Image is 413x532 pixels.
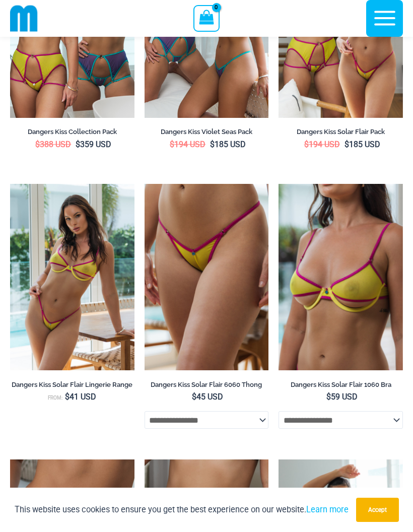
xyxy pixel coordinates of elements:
img: cropped mm emblem [10,5,38,32]
h2: Dangers Kiss Collection Pack [10,127,134,136]
span: $ [345,140,349,149]
span: $ [304,140,309,149]
bdi: 388 USD [35,140,71,149]
button: Accept [356,498,399,522]
a: Dangers Kiss Solar Flair Lingerie Range [10,380,134,392]
a: View Shopping Cart, empty [193,5,219,31]
bdi: 194 USD [170,140,205,149]
span: $ [65,392,70,402]
bdi: 41 USD [65,392,96,402]
a: Dangers Kiss Violet Seas Pack [145,127,269,140]
h2: Dangers Kiss Violet Seas Pack [145,127,269,136]
a: Dangers Kiss Solar Flair 1060 Bra 01Dangers Kiss Solar Flair 1060 Bra 02Dangers Kiss Solar Flair ... [279,184,403,370]
bdi: 185 USD [345,140,380,149]
h2: Dangers Kiss Solar Flair Lingerie Range [10,380,134,389]
bdi: 185 USD [210,140,246,149]
span: $ [210,140,215,149]
a: Dangers Kiss Solar Flair 1060 Bra 6060 Thong 01Dangers Kiss Solar Flair 1060 Bra 6060 Thong 04Dan... [10,184,134,370]
img: Dangers Kiss Solar Flair 1060 Bra 01 [279,184,403,370]
a: Dangers Kiss Collection Pack [10,127,134,140]
span: $ [192,392,196,402]
bdi: 359 USD [76,140,111,149]
p: This website uses cookies to ensure you get the best experience on our website. [15,503,349,516]
h2: Dangers Kiss Solar Flair 6060 Thong [145,380,269,389]
bdi: 59 USD [326,392,358,402]
a: Learn more [306,505,349,514]
bdi: 194 USD [304,140,340,149]
span: $ [76,140,80,149]
span: From: [48,395,62,401]
img: Dangers Kiss Solar Flair 6060 Thong 01 [145,184,269,370]
h2: Dangers Kiss Solar Flair Pack [279,127,403,136]
span: $ [170,140,174,149]
bdi: 45 USD [192,392,223,402]
a: Dangers Kiss Solar Flair 6060 Thong 01Dangers Kiss Solar Flair 6060 Thong 02Dangers Kiss Solar Fl... [145,184,269,370]
h2: Dangers Kiss Solar Flair 1060 Bra [279,380,403,389]
a: Dangers Kiss Solar Flair Pack [279,127,403,140]
img: Dangers Kiss Solar Flair 1060 Bra 6060 Thong 01 [10,184,134,370]
a: Dangers Kiss Solar Flair 1060 Bra [279,380,403,392]
span: $ [326,392,331,402]
a: Dangers Kiss Solar Flair 6060 Thong [145,380,269,392]
span: $ [35,140,40,149]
